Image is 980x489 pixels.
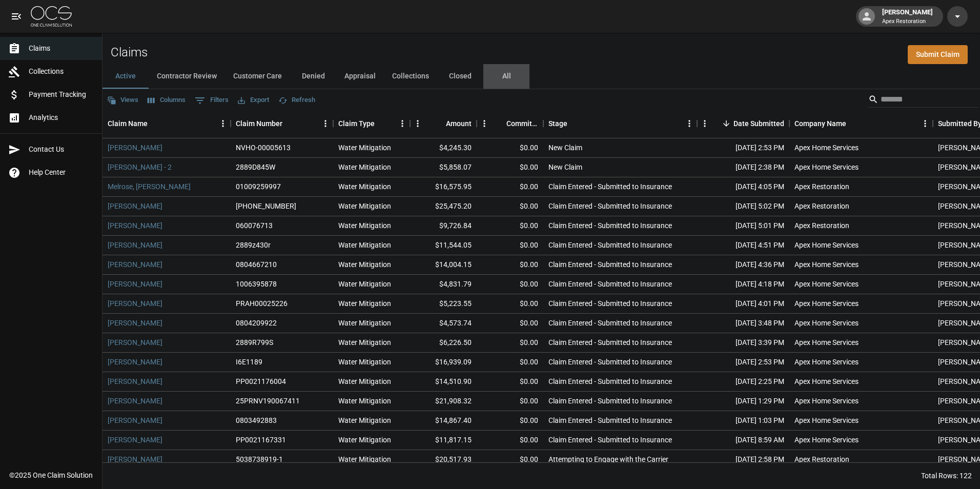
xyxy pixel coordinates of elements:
[108,142,162,153] a: [PERSON_NAME]
[103,109,231,138] div: Claim Name
[108,240,162,250] a: [PERSON_NAME]
[548,240,672,250] div: Claim Entered - Submitted to Insurance
[108,201,162,211] a: [PERSON_NAME]
[794,220,849,231] div: Apex Restoration
[477,275,543,294] div: $0.00
[192,92,231,109] button: Show filters
[111,45,148,60] h2: Claims
[108,162,172,172] a: [PERSON_NAME] - 2
[697,392,789,411] div: [DATE] 1:29 PM
[548,415,672,425] div: Claim Entered - Submitted to Insurance
[794,201,849,211] div: Apex Restoration
[375,116,389,131] button: Sort
[548,357,672,367] div: Claim Entered - Submitted to Insurance
[108,259,162,270] a: [PERSON_NAME]
[236,454,283,464] div: 5038738919-1
[477,392,543,411] div: $0.00
[103,64,980,89] div: dynamic tabs
[231,109,333,138] div: Claim Number
[108,181,191,192] a: Melrose, [PERSON_NAME]
[697,109,789,138] div: Date Submitted
[225,64,290,89] button: Customer Care
[794,318,859,328] div: Apex Home Services
[410,255,477,275] div: $14,004.15
[794,298,859,309] div: Apex Home Services
[338,376,391,386] div: Water Mitigation
[395,116,410,131] button: Menu
[236,357,262,367] div: I6E1189
[31,6,72,27] img: ocs-logo-white-transparent.png
[548,279,672,289] div: Claim Entered - Submitted to Insurance
[697,158,789,177] div: [DATE] 2:38 PM
[794,162,859,172] div: Apex Home Services
[108,454,162,464] a: [PERSON_NAME]
[794,357,859,367] div: Apex Home Services
[697,236,789,255] div: [DATE] 4:51 PM
[108,298,162,309] a: [PERSON_NAME]
[697,275,789,294] div: [DATE] 4:18 PM
[548,162,582,172] div: New Claim
[794,337,859,348] div: Apex Home Services
[697,294,789,314] div: [DATE] 4:01 PM
[236,376,286,386] div: PP0021176004
[282,116,297,131] button: Sort
[917,116,933,131] button: Menu
[794,396,859,406] div: Apex Home Services
[236,415,277,425] div: 0803492883
[410,353,477,372] div: $16,939.09
[477,372,543,392] div: $0.00
[477,431,543,450] div: $0.00
[477,177,543,197] div: $0.00
[410,138,477,158] div: $4,245.30
[477,158,543,177] div: $0.00
[108,435,162,445] a: [PERSON_NAME]
[338,240,391,250] div: Water Mitigation
[682,116,697,131] button: Menu
[432,116,446,131] button: Sort
[338,396,391,406] div: Water Mitigation
[338,220,391,231] div: Water Mitigation
[477,450,543,470] div: $0.00
[410,109,477,138] div: Amount
[338,279,391,289] div: Water Mitigation
[548,220,672,231] div: Claim Entered - Submitted to Insurance
[103,64,149,89] button: Active
[697,138,789,158] div: [DATE] 2:53 PM
[108,376,162,386] a: [PERSON_NAME]
[235,92,272,108] button: Export
[548,259,672,270] div: Claim Entered - Submitted to Insurance
[236,201,296,211] div: 01-009-215462
[794,376,859,386] div: Apex Home Services
[29,89,94,100] span: Payment Tracking
[543,109,697,138] div: Stage
[108,357,162,367] a: [PERSON_NAME]
[6,6,27,27] button: open drawer
[477,236,543,255] div: $0.00
[290,64,336,89] button: Denied
[236,279,277,289] div: 1006395878
[794,435,859,445] div: Apex Home Services
[548,376,672,386] div: Claim Entered - Submitted to Insurance
[567,116,582,131] button: Sort
[908,45,968,64] a: Submit Claim
[697,116,712,131] button: Menu
[410,411,477,431] div: $14,867.40
[236,318,277,328] div: 0804209922
[108,337,162,348] a: [PERSON_NAME]
[794,415,859,425] div: Apex Home Services
[794,279,859,289] div: Apex Home Services
[878,7,937,26] div: [PERSON_NAME]
[236,298,288,309] div: PRAH00025226
[719,116,733,131] button: Sort
[789,109,933,138] div: Company Name
[338,162,391,172] div: Water Mitigation
[108,396,162,406] a: [PERSON_NAME]
[236,435,286,445] div: PP0021167331
[236,259,277,270] div: 0804667210
[338,142,391,153] div: Water Mitigation
[794,259,859,270] div: Apex Home Services
[236,109,282,138] div: Claim Number
[733,109,784,138] div: Date Submitted
[108,318,162,328] a: [PERSON_NAME]
[336,64,384,89] button: Appraisal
